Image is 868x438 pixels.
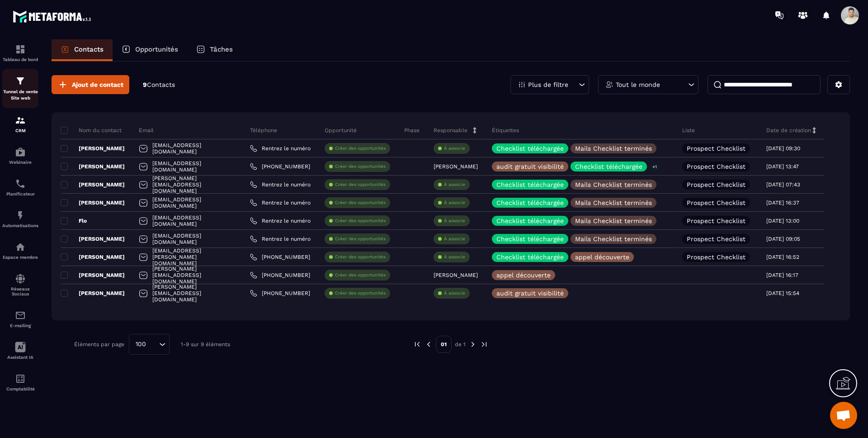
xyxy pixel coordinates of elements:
[15,76,26,86] img: formation
[2,267,38,303] a: social-networksocial-networkRéseaux Sociaux
[335,200,386,206] p: Créer des opportunités
[687,181,745,188] p: Prospect Checklist
[469,340,477,348] img: next
[766,145,800,152] p: [DATE] 09:30
[455,341,466,348] p: de 1
[496,254,564,260] p: Checklist téléchargée
[682,127,695,134] p: Liste
[496,272,551,278] p: appel découverte
[15,147,26,157] img: automations
[480,340,488,348] img: next
[2,323,38,328] p: E-mailing
[335,145,386,152] p: Créer des opportunités
[61,181,125,188] p: [PERSON_NAME]
[2,286,38,296] p: Réseaux Sociaux
[687,200,745,206] p: Prospect Checklist
[15,273,26,284] img: social-network
[830,402,857,429] div: Ouvrir le chat
[15,115,26,126] img: formation
[766,218,799,224] p: [DATE] 13:00
[444,181,465,188] p: À associe
[766,272,798,278] p: [DATE] 16:17
[15,242,26,252] img: automations
[575,218,652,224] p: Mails Checklist terminés
[444,200,465,206] p: À associe
[496,181,564,188] p: Checklist téléchargée
[496,236,564,242] p: Checklist téléchargée
[335,236,386,242] p: Créer des opportunités
[2,386,38,391] p: Comptabilité
[2,367,38,398] a: accountantaccountantComptabilité
[2,223,38,228] p: Automatisations
[2,191,38,196] p: Planificateur
[496,290,564,296] p: audit gratuit visibilité
[139,127,154,134] p: Email
[496,163,564,170] p: audit gratuit visibilité
[444,218,465,224] p: À associe
[335,181,386,188] p: Créer des opportunités
[335,254,386,260] p: Créer des opportunités
[61,199,125,206] p: [PERSON_NAME]
[766,236,800,242] p: [DATE] 09:05
[61,163,125,170] p: [PERSON_NAME]
[687,254,745,260] p: Prospect Checklist
[61,127,122,134] p: Nom du contact
[687,236,745,242] p: Prospect Checklist
[13,8,94,25] img: logo
[404,127,420,134] p: Phase
[61,145,125,152] p: [PERSON_NAME]
[250,253,310,261] a: [PHONE_NUMBER]
[575,145,652,152] p: Mails Checklist terminés
[181,341,230,348] p: 1-9 sur 9 éléments
[61,217,87,224] p: Flo
[2,140,38,171] a: automationsautomationsWebinaire
[413,340,421,348] img: prev
[15,373,26,384] img: accountant
[135,45,178,53] p: Opportunités
[52,75,129,94] button: Ajout de contact
[687,218,745,224] p: Prospect Checklist
[575,254,629,260] p: appel découverte
[2,235,38,267] a: automationsautomationsEspace membre
[74,45,104,53] p: Contacts
[766,127,811,134] p: Date de création
[61,235,125,243] p: [PERSON_NAME]
[575,200,652,206] p: Mails Checklist terminés
[250,163,310,170] a: [PHONE_NUMBER]
[444,145,465,152] p: À associe
[444,254,465,260] p: À associe
[616,81,660,88] p: Tout le monde
[61,253,125,261] p: [PERSON_NAME]
[61,290,125,297] p: [PERSON_NAME]
[444,290,465,296] p: À associe
[496,218,564,224] p: Checklist téléchargée
[74,341,124,348] p: Éléments par page
[113,39,187,61] a: Opportunités
[210,45,233,53] p: Tâches
[766,200,799,206] p: [DATE] 16:37
[575,181,652,188] p: Mails Checklist terminés
[575,236,652,242] p: Mails Checklist terminés
[61,271,125,279] p: [PERSON_NAME]
[425,340,433,348] img: prev
[335,163,386,170] p: Créer des opportunités
[2,171,38,203] a: schedulerschedulerPlanificateur
[766,290,799,296] p: [DATE] 15:54
[72,80,123,89] span: Ajout de contact
[496,145,564,152] p: Checklist téléchargée
[436,336,452,353] p: 01
[2,108,38,140] a: formationformationCRM
[2,355,38,360] p: Assistant IA
[143,81,175,89] p: 9
[687,145,745,152] p: Prospect Checklist
[766,254,799,260] p: [DATE] 16:52
[2,303,38,335] a: emailemailE-mailing
[2,128,38,133] p: CRM
[492,127,519,134] p: Étiquettes
[250,290,310,297] a: [PHONE_NUMBER]
[687,163,745,170] p: Prospect Checklist
[2,255,38,260] p: Espace membre
[335,218,386,224] p: Créer des opportunités
[2,69,38,108] a: formationformationTunnel de vente Site web
[187,39,242,61] a: Tâches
